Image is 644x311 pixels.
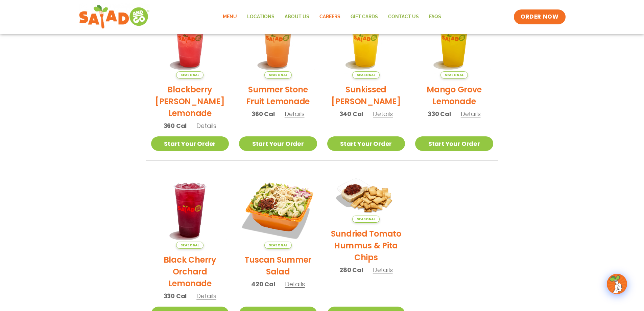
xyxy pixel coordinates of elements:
span: ORDER NOW [521,13,558,21]
span: Details [461,110,481,118]
span: 330 Cal [164,291,187,301]
img: Product photo for Blackberry Bramble Lemonade [151,0,229,79]
span: Details [373,266,393,274]
a: Start Your Order [415,136,493,151]
span: 360 Cal [252,109,275,118]
h2: Mango Grove Lemonade [415,84,493,107]
span: Seasonal [176,242,204,249]
span: Seasonal [440,71,468,79]
img: Product photo for Sunkissed Yuzu Lemonade [327,0,405,79]
span: Details [196,292,216,300]
span: 420 Cal [251,280,275,289]
nav: Menu [218,9,446,25]
span: Seasonal [352,216,380,223]
h2: Sundried Tomato Hummus & Pita Chips [327,228,405,263]
img: new-SAG-logo-768×292 [79,3,150,30]
a: Start Your Order [327,136,405,151]
h2: Sunkissed [PERSON_NAME] [327,84,405,107]
span: Seasonal [264,242,292,249]
span: 280 Cal [339,265,363,274]
a: About Us [280,9,314,25]
a: ORDER NOW [514,9,565,24]
img: Product photo for Tuscan Summer Salad [239,171,317,249]
a: FAQs [424,9,446,25]
span: Seasonal [176,71,204,79]
a: Locations [242,9,280,25]
h2: Summer Stone Fruit Lemonade [239,84,317,107]
span: Details [196,121,216,130]
img: Product photo for Black Cherry Orchard Lemonade [151,171,229,249]
span: 340 Cal [339,109,363,118]
span: Details [373,110,393,118]
img: Product photo for Sundried Tomato Hummus & Pita Chips [327,171,405,223]
img: Product photo for Mango Grove Lemonade [415,0,493,79]
h2: Blackberry [PERSON_NAME] Lemonade [151,84,229,119]
a: GIFT CARDS [345,9,383,25]
img: Product photo for Summer Stone Fruit Lemonade [239,0,317,79]
span: Details [285,280,305,288]
a: Menu [218,9,242,25]
a: Start Your Order [239,136,317,151]
h2: Black Cherry Orchard Lemonade [151,254,229,289]
span: Seasonal [352,71,380,79]
span: 360 Cal [164,121,187,130]
a: Start Your Order [151,136,229,151]
img: wpChatIcon [607,274,626,293]
a: Contact Us [383,9,424,25]
span: 330 Cal [428,109,451,118]
a: Careers [314,9,345,25]
span: Seasonal [264,71,292,79]
span: Details [285,110,305,118]
h2: Tuscan Summer Salad [239,254,317,277]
